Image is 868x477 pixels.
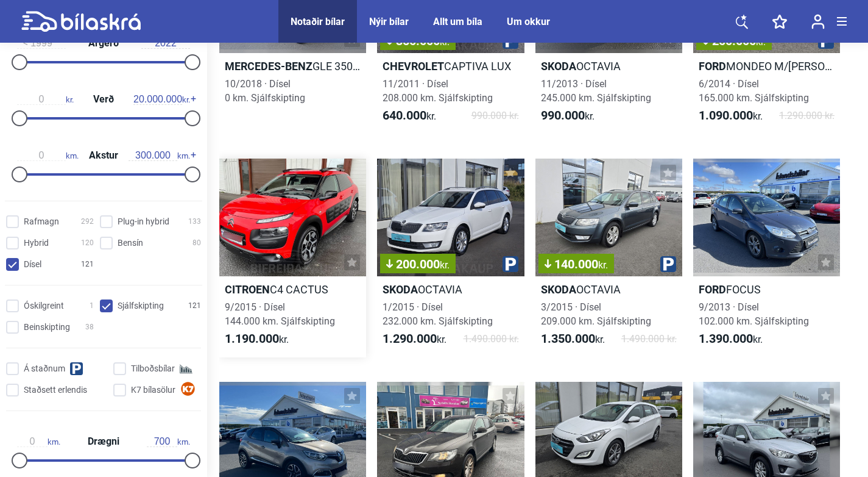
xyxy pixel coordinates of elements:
[383,108,426,123] b: 640.000
[699,78,809,104] span: 6/2014 · Dísel 165.000 km. Sjálfskipting
[541,301,651,327] span: 3/2015 · Dísel 209.000 km. Sjálfskipting
[129,150,190,161] span: km.
[541,108,585,123] b: 990.000
[24,321,70,334] span: Beinskipting
[147,436,190,447] span: km.
[386,258,450,270] span: 200.000
[699,301,809,327] span: 9/2013 · Dísel 102.000 km. Sjálfskipting
[225,332,289,346] span: kr.
[383,109,436,123] span: kr.
[383,332,446,346] span: kr.
[192,237,201,249] span: 80
[90,95,117,104] span: Verð
[24,384,87,396] span: Staðsett erlendis
[118,215,169,228] span: Plug-in hybrid
[541,109,595,123] span: kr.
[225,301,335,327] span: 9/2015 · Dísel 144.000 km. Sjálfskipting
[81,258,94,271] span: 121
[535,159,682,357] a: 140.000kr.SkodaOCTAVIA3/2015 · Dísel209.000 km. Sjálfskipting1.350.000kr.1.490.000 kr.
[219,159,366,357] a: CitroenC4 CACTUS9/2015 · Dísel144.000 km. Sjálfskipting1.190.000kr.
[383,60,444,73] b: Chevrolet
[541,78,651,104] span: 11/2013 · Dísel 245.000 km. Sjálfskipting
[433,16,482,27] a: Allt um bíla
[291,16,345,27] a: Notaðir bílar
[464,332,519,346] span: 1.490.000 kr.
[219,59,366,73] h2: GLE 350 D 4MATIC
[660,256,676,272] img: parking.png
[24,299,64,312] span: Óskilgreint
[17,436,60,447] span: km.
[535,59,682,73] h2: OCTAVIA
[699,283,726,296] b: Ford
[118,299,164,312] span: Sjálfskipting
[702,35,766,47] span: 200.000
[811,14,825,29] img: user-login.svg
[85,38,122,48] span: Árgerð
[598,259,608,271] span: kr.
[541,283,576,296] b: Skoda
[440,259,450,271] span: kr.
[503,256,518,272] img: parking.png
[541,332,605,346] span: kr.
[219,282,366,296] h2: C4 CACTUS
[225,283,270,296] b: Citroen
[383,301,493,327] span: 1/2015 · Dísel 232.000 km. Sjálfskipting
[225,78,305,104] span: 10/2018 · Dísel 0 km. Sjálfskipting
[383,331,437,346] b: 1.290.000
[383,283,418,296] b: Skoda
[377,59,524,73] h2: CAPTIVA LUX
[188,215,201,228] span: 133
[383,78,493,104] span: 11/2011 · Dísel 208.000 km. Sjálfskipting
[188,299,201,312] span: 121
[24,258,41,271] span: Dísel
[81,237,94,249] span: 120
[377,159,524,357] a: 200.000kr.SkodaOCTAVIA1/2015 · Dísel232.000 km. Sjálfskipting1.290.000kr.1.490.000 kr.
[541,60,576,73] b: Skoda
[17,150,79,161] span: km.
[81,215,94,228] span: 292
[85,437,122,447] span: Drægni
[225,60,312,73] b: Mercedes-Benz
[90,299,94,312] span: 1
[507,16,550,27] a: Um okkur
[693,59,840,73] h2: MONDEO M/[PERSON_NAME]
[86,151,121,160] span: Akstur
[693,159,840,357] a: FordFOCUS9/2013 · Dísel102.000 km. Sjálfskipting1.390.000kr.
[621,332,677,346] span: 1.490.000 kr.
[386,35,450,47] span: 350.000
[699,108,753,123] b: 1.090.000
[699,332,763,346] span: kr.
[369,16,409,27] a: Nýir bílar
[377,282,524,296] h2: OCTAVIA
[693,282,840,296] h2: FOCUS
[131,362,175,375] span: Tilboðsbílar
[133,94,190,105] span: kr.
[699,60,726,73] b: Ford
[541,331,595,346] b: 1.350.000
[471,109,519,123] span: 990.000 kr.
[24,237,49,249] span: Hybrid
[17,94,74,105] span: kr.
[225,331,279,346] b: 1.190.000
[24,215,59,228] span: Rafmagn
[535,282,682,296] h2: OCTAVIA
[699,331,753,346] b: 1.390.000
[24,362,65,375] span: Á staðnum
[699,109,763,123] span: kr.
[545,258,608,270] span: 140.000
[779,109,834,123] span: 1.290.000 kr.
[118,237,143,249] span: Bensín
[131,384,175,396] span: K7 bílasölur
[85,321,94,334] span: 38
